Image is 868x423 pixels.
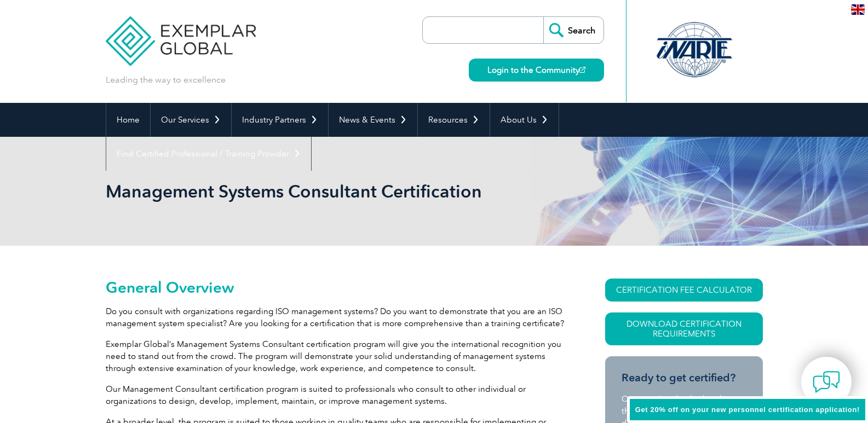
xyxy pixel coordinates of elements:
[851,4,865,15] img: en
[490,103,559,137] a: About Us
[579,67,585,73] img: open_square.png
[151,103,231,137] a: Our Services
[543,17,603,43] input: Search
[813,368,840,396] img: contact-chat.png
[232,103,328,137] a: Industry Partners
[469,59,604,82] a: Login to the Community
[605,279,763,302] a: CERTIFICATION FEE CALCULATOR
[106,103,150,137] a: Home
[635,405,860,414] span: Get 20% off on your new personnel certification application!
[106,74,226,86] p: Leading the way to excellence
[605,312,763,345] a: Download Certification Requirements
[106,279,566,296] h2: General Overview
[106,383,566,407] p: Our Management Consultant certification program is suited to professionals who consult to other i...
[329,103,417,137] a: News & Events
[106,181,526,202] h1: Management Systems Consultant Certification
[106,137,311,171] a: Find Certified Professional / Training Provider
[106,338,566,374] p: Exemplar Global’s Management Systems Consultant certification program will give you the internati...
[106,305,566,329] p: Do you consult with organizations regarding ISO management systems? Do you want to demonstrate th...
[622,371,746,385] h3: Ready to get certified?
[418,103,490,137] a: Resources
